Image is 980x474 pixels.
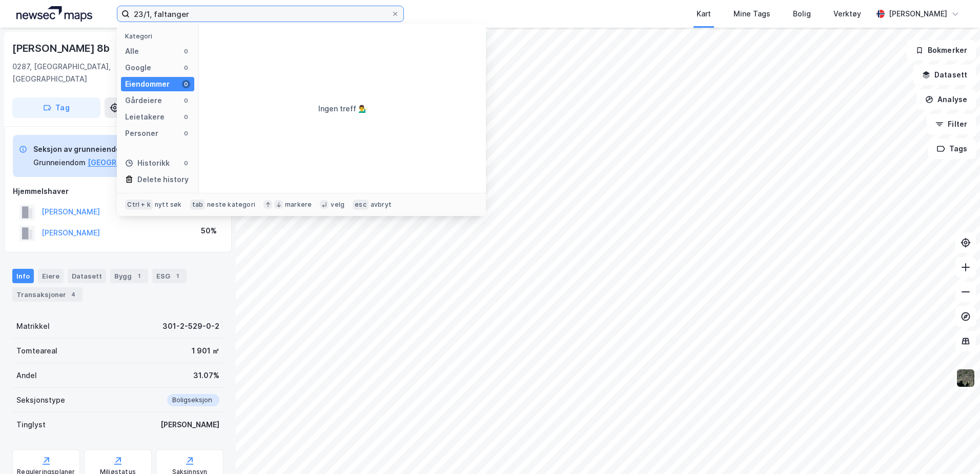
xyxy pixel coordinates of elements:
div: Andel [16,369,37,382]
div: [PERSON_NAME] [889,8,947,20]
div: Mine Tags [733,8,770,20]
div: 1 [134,271,144,281]
div: neste kategori [207,201,255,209]
div: Ctrl + k [125,200,153,210]
div: nytt søk [155,201,182,209]
iframe: Chat Widget [929,425,980,474]
div: Matrikkel [16,320,50,332]
div: Eiendommer [125,78,170,90]
div: 0 [182,159,190,167]
div: 1 901 ㎡ [192,345,219,357]
div: 0 [182,113,190,121]
div: 0 [182,129,190,137]
div: ESG [152,269,187,283]
button: Bokmerker [907,40,976,61]
div: Leietakere [125,111,165,123]
div: 0 [182,80,190,88]
div: Tinglyst [16,419,46,431]
div: Seksjonstype [16,394,65,406]
div: Tomteareal [16,345,57,357]
div: Transaksjoner [12,287,83,302]
div: Info [12,269,34,283]
div: Historikk [125,157,170,169]
div: 1 [172,271,182,281]
div: Verktøy [833,8,861,20]
button: Filter [927,114,976,134]
div: Eiere [38,269,64,283]
div: Ingen treff 💁‍♂️ [318,103,367,115]
div: Bygg [110,269,148,283]
div: markere [285,201,312,209]
div: Gårdeiere [125,94,162,107]
div: avbryt [371,201,392,209]
div: Grunneiendom [33,156,86,169]
div: Bolig [793,8,811,20]
div: Delete history [137,173,189,186]
div: Seksjon av grunneiendom [33,143,189,155]
div: Personer [125,127,158,140]
div: Kategori [125,32,194,40]
img: logo.a4113a55bc3d86da70a041830d287a7e.svg [16,6,92,22]
div: 0 [182,64,190,72]
div: 0 [182,96,190,105]
div: Alle [125,45,139,57]
img: 9k= [956,368,975,388]
input: Søk på adresse, matrikkel, gårdeiere, leietakere eller personer [130,6,391,22]
button: Tags [928,139,976,159]
div: Kontrollprogram for chat [929,425,980,474]
div: 4 [68,289,78,300]
div: 0 [182,47,190,55]
div: velg [331,201,344,209]
div: Datasett [68,269,106,283]
div: Kart [697,8,711,20]
div: 301-2-529-0-2 [162,320,219,332]
div: [PERSON_NAME] [160,419,219,431]
div: [PERSON_NAME] 8b [12,40,112,56]
div: Google [125,62,151,74]
div: esc [353,200,369,210]
button: Analyse [916,89,976,110]
div: 31.07% [193,369,219,382]
div: 50% [201,225,217,237]
div: tab [190,200,206,210]
button: Datasett [913,65,976,85]
div: Hjemmelshaver [13,185,223,197]
div: 0287, [GEOGRAPHIC_DATA], [GEOGRAPHIC_DATA] [12,61,139,85]
button: Tag [12,97,100,118]
button: [GEOGRAPHIC_DATA], 2/529 [88,156,189,169]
